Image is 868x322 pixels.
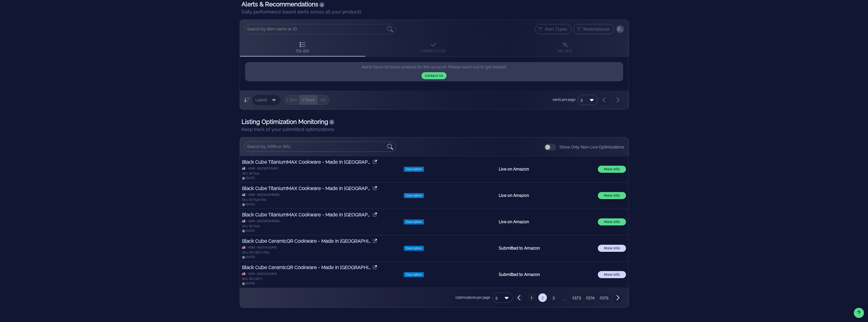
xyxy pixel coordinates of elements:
[598,166,626,173] button: More Info
[499,245,594,251] h4: Submitted to Amazon
[404,219,424,224] span: Description
[601,273,623,276] span: More Info
[242,185,372,192] h3: Black Cube TitaniumMAX Cookware - Made in France - Quick Release Titanium Cookware - 11" Fry Pan ...
[585,293,596,302] button: Goto Page 2374
[242,211,372,218] h3: Black Cube TitaniumMAX Cookware - Made in France - Quick Release Titanium Cookware - 11" Fry Pan ...
[598,94,624,105] nav: Pagination Navigation
[242,211,398,218] a: Black Cube TitaniumMAX Cookware - Made in [GEOGRAPHIC_DATA] - Quick Release Titanium Cookware - 1...
[499,166,594,172] h4: Live on Amazon
[598,245,626,252] button: More Info
[499,272,594,278] h4: Submitted to Amazon
[513,292,624,303] nav: Pagination Navigation
[246,255,255,259] span: [DATE]
[242,158,398,165] a: Black Cube TitaniumMAX Cookware - Made in [GEOGRAPHIC_DATA] - Quick Release Titanium Cookware - 8...
[242,126,627,133] div: Keep track of your submitted optimizations
[242,251,269,254] span: SKU: BCCSET7-FBA
[614,294,622,302] button: Next page
[404,272,424,277] span: Description
[581,98,583,102] div: 5
[242,277,262,281] span: SKU: BCCSET7
[560,294,568,302] span: ...
[854,308,864,318] button: Support
[499,193,594,199] h4: Live on Amazon
[601,194,623,197] span: More Info
[242,264,372,271] h3: Black Cube CeramicQR Cookware - Made in France 7-Piece Quick Release Nonstick Set for Induction C...
[492,293,513,303] div: 5
[242,264,398,271] a: Black Cube CeramicQR Cookware - Made in [GEOGRAPHIC_DATA] 7-Piece Quick Release Nonstick Set for ...
[242,185,398,192] a: Black Cube TitaniumMAX Cookware - Made in [GEOGRAPHIC_DATA] - Quick Release Titanium Cookware - 1...
[246,176,255,180] span: [DATE]
[515,294,523,302] button: Previous page
[240,38,365,56] a: To-Do
[598,218,626,225] button: More Info
[246,282,255,285] span: [DATE]
[527,293,536,302] button: Goto Page 1
[499,219,594,225] h4: Live on Amazon
[242,0,627,8] h1: Alerts & Recommendations
[404,167,424,172] span: Description
[245,62,623,81] p: Alerts have not been enabled for this account. Please reach out to get started!
[421,72,447,79] button: contact us
[598,271,626,278] button: More Info
[552,97,576,102] small: Alerts per page
[246,245,277,250] div: • ASIN • B0DVX167MS
[404,246,424,251] span: Description
[601,220,623,224] span: More Info
[538,293,547,302] button: Current Page, Page 2
[247,143,386,151] input: Search by ASIN or SKU
[242,172,260,175] span: SKU: BCT120
[571,293,582,302] button: Goto Page 2373
[598,293,610,302] button: Goto Page 2375
[246,219,280,223] div: • ASIN • B0DW6WB6BS
[425,74,444,78] span: contact us
[598,192,626,199] button: More Info
[242,237,398,244] a: Black Cube CeramicQR Cookware - Made in [GEOGRAPHIC_DATA] 7-Piece Quick Release Nonstick Set for ...
[601,167,623,171] span: More Info
[559,145,624,150] label: Show Only Non-Live Optimizations
[578,95,598,105] div: 5
[455,295,490,300] small: Optimizations per page
[246,229,255,233] span: [DATE]
[246,272,277,276] div: • ASIN • B0DVX167MS
[549,293,558,302] button: Goto Page 3
[246,166,278,171] div: • ASIN • B0DW6Y62M7
[404,193,424,198] span: Description
[242,198,267,202] span: SKU: BCT128-FBA
[601,247,623,250] span: More Info
[242,237,372,244] h3: Black Cube CeramicQR Cookware - Made in France 7-Piece Quick Release Nonstick Set for Induction C...
[247,25,386,33] input: Search by item name or ID
[246,193,280,197] div: • ASIN • B0DW6WB6BS
[495,296,498,300] div: 5
[242,224,260,228] span: SKU: BCT128
[242,8,627,15] div: Daily performance based alerts across all your products
[242,158,372,165] h3: Black Cube TitaniumMAX Cookware - Made in France - Quick Release Titanium Cookware - 8" Fry Pan -...
[242,118,627,126] h1: Listing Optimization Monitoring
[246,203,255,206] span: [DATE]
